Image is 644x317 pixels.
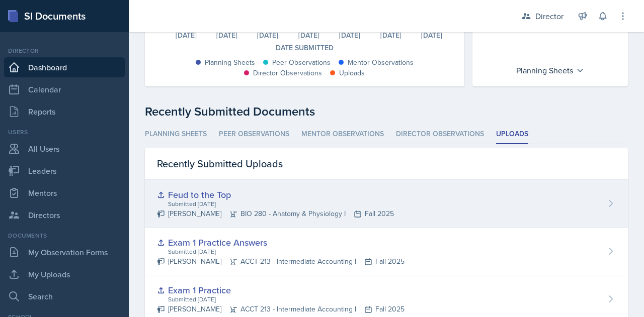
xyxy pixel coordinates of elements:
div: Director [4,46,125,55]
div: [DATE] [330,32,370,39]
a: Search [4,286,125,306]
li: Uploads [496,125,528,144]
div: [PERSON_NAME] ACCT 213 - Intermediate Accounting I Fall 2025 [157,304,405,314]
div: Submitted [DATE] [167,199,394,208]
div: Uploads [339,68,365,78]
div: Director Observations [253,68,322,78]
a: My Uploads [4,264,125,284]
a: Dashboard [4,57,125,77]
div: Feud to the Top [157,188,394,201]
li: Director Observations [396,125,484,144]
div: [DATE] [166,32,206,39]
div: [DATE] [370,32,411,39]
a: Leaders [4,161,125,181]
div: [PERSON_NAME] BIO 280 - Anatomy & Physiology I Fall 2025 [157,208,394,219]
div: Submitted [DATE] [167,247,405,256]
div: Peer Observations [272,57,331,68]
div: Recently Submitted Uploads [145,148,628,180]
div: Date Submitted [157,43,452,53]
a: My Observation Forms [4,242,125,262]
div: Documents [4,231,125,240]
div: [DATE] [206,32,247,39]
a: Directors [4,205,125,225]
a: Feud to the Top Submitted [DATE] [PERSON_NAME]BIO 280 - Anatomy & Physiology IFall 2025 [145,180,628,228]
a: Mentors [4,183,125,203]
div: Exam 1 Practice [157,283,405,297]
div: Planning Sheets [205,57,255,68]
div: 0 [157,26,162,33]
a: Reports [4,101,125,122]
div: Director [535,10,563,22]
div: Exam 1 Practice Answers [157,236,405,249]
div: [DATE] [411,32,452,39]
div: Submitted [DATE] [167,295,405,304]
li: Peer Observations [219,125,289,144]
div: [PERSON_NAME] ACCT 213 - Intermediate Accounting I Fall 2025 [157,256,405,267]
div: Users [4,128,125,137]
a: All Users [4,139,125,159]
li: Mentor Observations [301,125,384,144]
div: [DATE] [288,32,329,39]
div: Recently Submitted Documents [145,102,628,121]
a: Calendar [4,79,125,99]
div: Planning Sheets [511,62,589,78]
div: Mentor Observations [348,57,414,68]
li: Planning Sheets [145,125,207,144]
div: [DATE] [248,32,288,39]
a: Exam 1 Practice Answers Submitted [DATE] [PERSON_NAME]ACCT 213 - Intermediate Accounting IFall 2025 [145,228,628,275]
